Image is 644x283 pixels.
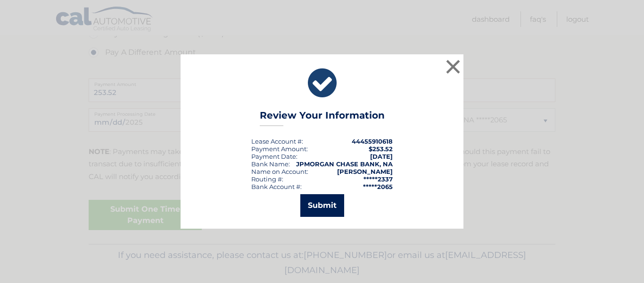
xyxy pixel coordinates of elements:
[300,194,344,217] button: Submit
[296,160,393,168] strong: JPMORGAN CHASE BANK, NA
[337,168,393,175] strong: [PERSON_NAME]
[251,168,308,175] div: Name on Account:
[260,110,385,126] h3: Review Your Information
[251,145,308,153] div: Payment Amount:
[251,175,283,183] div: Routing #:
[369,145,393,153] span: $253.52
[352,137,393,145] strong: 44455910618
[251,137,303,145] div: Lease Account #:
[370,153,393,160] span: [DATE]
[251,183,302,190] div: Bank Account #:
[251,153,296,160] span: Payment Date
[251,160,290,168] div: Bank Name:
[444,57,462,76] button: ×
[251,153,297,160] div: :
